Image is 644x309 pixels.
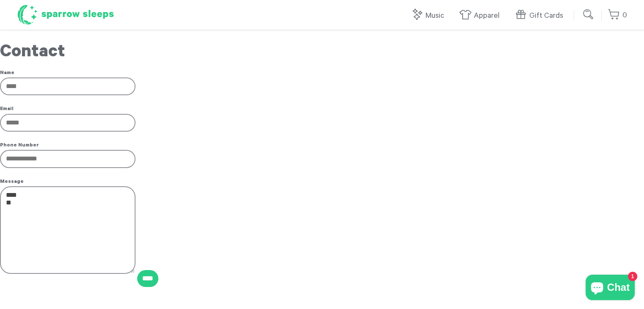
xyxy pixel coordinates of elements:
[580,6,597,23] input: Submit
[17,4,114,25] h1: Sparrow Sleeps
[459,7,504,25] a: Apparel
[514,7,567,25] a: Gift Cards
[608,6,627,25] a: 0
[583,275,637,302] inbox-online-store-chat: Shopify online store chat
[411,7,448,25] a: Music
